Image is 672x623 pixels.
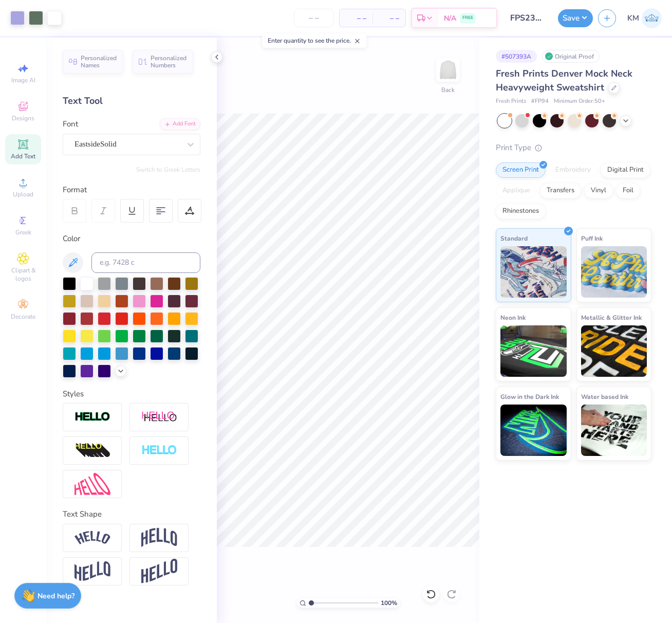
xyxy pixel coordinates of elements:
[558,9,593,27] button: Save
[441,85,455,95] div: Back
[496,162,546,178] div: Screen Print
[12,114,34,122] span: Designs
[15,228,31,236] span: Greek
[500,391,559,402] span: Glow in the Dark Ink
[74,531,110,545] img: Arc
[160,118,200,130] div: Add Font
[13,190,33,198] span: Upload
[63,508,200,520] div: Text Shape
[642,8,662,28] img: Katrina Mae Mijares
[136,166,200,174] button: Switch to Greek Letters
[74,473,110,495] img: Free Distort
[5,266,41,283] span: Clipart & logos
[381,598,397,608] span: 100 %
[500,312,526,323] span: Neon Ink
[438,60,458,80] img: Back
[262,33,366,48] div: Enter quantity to see the price.
[627,12,639,24] span: KM
[581,405,647,456] img: Water based Ink
[462,14,473,22] span: FREE
[379,13,399,24] span: – –
[496,67,632,94] span: Fresh Prints Denver Mock Neck Heavyweight Sweatshirt
[581,312,642,323] span: Metallic & Glitter Ink
[141,528,177,547] img: Arch
[496,97,526,106] span: Fresh Prints
[11,152,35,160] span: Add Text
[74,411,110,423] img: Stroke
[496,50,537,63] div: # 507393A
[500,233,528,244] span: Standard
[444,13,456,24] span: N/A
[141,411,177,424] img: Shadow
[627,8,662,28] a: KM
[346,13,366,24] span: – –
[496,142,651,154] div: Print Type
[151,54,187,69] span: Personalized Numbers
[500,246,567,298] img: Standard
[141,445,177,456] img: Negative Space
[540,183,581,198] div: Transfers
[63,233,200,245] div: Color
[601,162,650,178] div: Digital Print
[496,204,546,219] div: Rhinestones
[554,97,605,106] span: Minimum Order: 50 +
[63,184,201,196] div: Format
[11,313,35,321] span: Decorate
[500,405,567,456] img: Glow in the Dark Ink
[616,183,640,198] div: Foil
[531,97,549,106] span: # FP94
[11,76,35,84] span: Image AI
[581,325,647,377] img: Metallic & Glitter Ink
[500,325,567,377] img: Neon Ink
[63,94,200,108] div: Text Tool
[63,118,78,130] label: Font
[81,54,117,69] span: Personalized Names
[542,50,600,63] div: Original Proof
[581,391,628,402] span: Water based Ink
[584,183,613,198] div: Vinyl
[38,591,74,601] strong: Need help?
[91,252,200,273] input: e.g. 7428 c
[74,443,110,459] img: 3d Illusion
[141,559,177,584] img: Rise
[63,388,200,400] div: Styles
[549,162,598,178] div: Embroidery
[581,233,603,244] span: Puff Ink
[496,183,537,198] div: Applique
[502,8,553,28] input: Untitled Design
[581,246,647,298] img: Puff Ink
[294,9,334,27] input: – –
[74,561,110,581] img: Flag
